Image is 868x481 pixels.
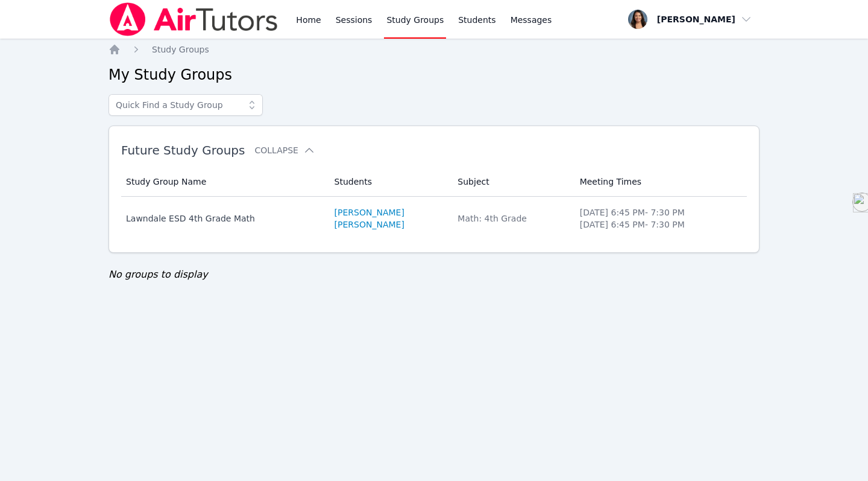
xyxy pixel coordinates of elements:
span: No groups to display [108,269,208,280]
img: Air Tutors [108,2,279,36]
span: Messages [511,14,552,26]
input: Quick Find a Study Group [108,94,263,116]
th: Meeting Times [573,167,747,197]
span: Future Study Groups [121,143,245,158]
a: [PERSON_NAME] [335,206,404,218]
li: [DATE] 6:45 PM - 7:30 PM [580,218,740,231]
th: Subject [450,167,572,197]
span: Study Groups [152,45,209,54]
h2: My Study Groups [108,65,759,84]
div: Math: 4th Grade [458,212,565,225]
a: Study Groups [152,43,209,56]
nav: Breadcrumb [108,43,759,56]
tr: Lawndale ESD 4th Grade Math[PERSON_NAME][PERSON_NAME]Math: 4th Grade[DATE] 6:45 PM- 7:30 PM[DATE]... [121,197,747,240]
button: Collapse [254,144,315,156]
li: [DATE] 6:45 PM - 7:30 PM [580,206,740,218]
div: Lawndale ESD 4th Grade Math [126,212,320,225]
a: [PERSON_NAME] [335,218,404,231]
th: Students [327,167,451,197]
th: Study Group Name [121,167,327,197]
